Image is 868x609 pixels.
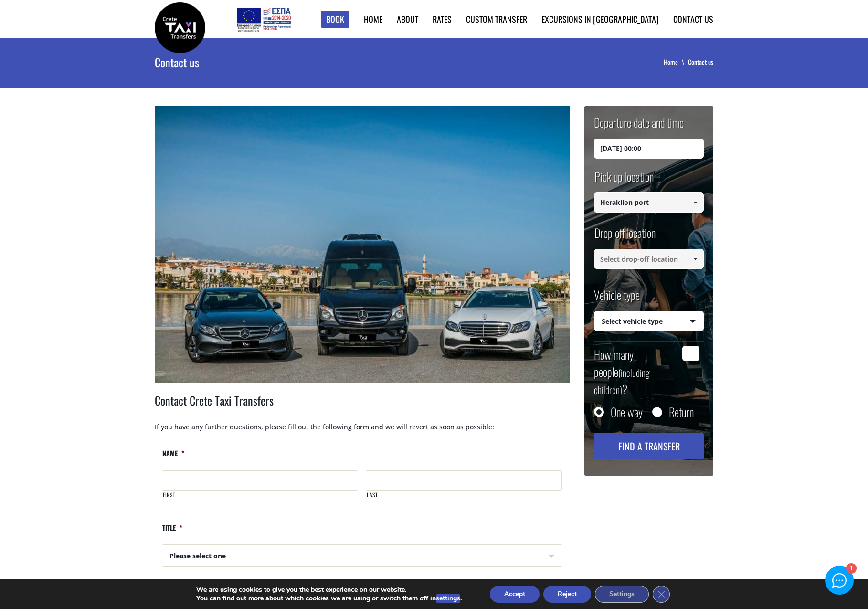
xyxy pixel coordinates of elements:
button: Accept [490,586,540,603]
a: Home [664,57,688,67]
button: Reject [543,586,591,603]
label: Drop off location [594,224,656,249]
a: Show All Items [688,192,703,213]
label: Vehicle type [594,287,640,311]
button: Close GDPR Cookie Banner [653,586,670,603]
a: Show All Items [688,249,703,269]
label: Title [162,524,182,540]
label: Return [669,407,694,417]
input: Select drop-off location [594,249,704,269]
label: Last [366,491,562,507]
span: Please select one [162,545,562,567]
a: Rates [433,13,452,25]
label: Pick up location [594,168,654,192]
span: Select vehicle type [594,311,703,331]
label: Departure date and time [594,114,684,139]
p: You can find out more about which cookies we are using or switch them off in . [196,594,462,603]
p: We are using cookies to give you the best experience on our website. [196,586,462,594]
p: If you have any further questions, please fill out the following form and we will revert as soon ... [155,422,570,441]
a: Custom Transfer [466,13,527,25]
label: One way [611,407,643,417]
a: Excursions in [GEOGRAPHIC_DATA] [541,13,659,25]
h2: Contact Crete Taxi Transfers [155,392,570,422]
img: Book a transfer in Crete. Offering Taxi, Mini Van and Mini Bus transfer services in Crete [155,106,570,383]
small: (including children) [594,365,650,397]
a: Contact us [673,13,713,25]
label: How many people ? [594,346,677,397]
button: Find a transfer [594,433,704,459]
img: Crete Taxi Transfers | Contact Crete Taxi Transfers | Crete Taxi Transfers [155,2,205,53]
button: settings [436,594,460,603]
a: Book [321,11,349,28]
input: Select pickup location [594,192,704,213]
a: Crete Taxi Transfers | Contact Crete Taxi Transfers | Crete Taxi Transfers [155,21,205,32]
a: About [397,13,418,25]
button: Settings [595,586,649,603]
label: Name [162,449,184,466]
img: e-bannersEUERDF180X90.jpg [235,5,292,33]
a: Home [364,13,382,25]
li: Contact us [688,57,713,67]
label: First [162,491,358,507]
div: 1 [846,564,856,574]
h1: Contact us [155,38,418,86]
